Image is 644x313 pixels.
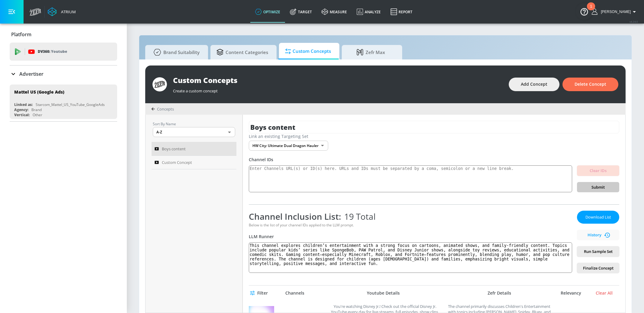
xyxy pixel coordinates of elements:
[48,7,76,16] a: Atrium
[11,31,31,38] p: Platform
[162,145,186,152] span: Boys content
[14,102,33,107] div: Linked as:
[152,142,236,156] a: Boys content
[10,85,117,119] div: Mattel US (Google Ads)Linked as:Starcom_Mattel_US_YouTube_GoogleAdsAgency:BrandVertical:Other
[352,1,386,23] a: Analyze
[582,265,614,272] span: Finalize Concept
[10,65,117,82] div: Advertiser
[324,290,443,296] div: Youtube Details
[576,3,593,20] button: Open Resource Center, 1 new notification
[285,44,331,59] span: Custom Concepts
[386,1,417,23] a: Report
[157,106,174,112] span: Concepts
[153,121,235,127] p: Sort By Name
[31,107,42,112] div: Brand
[577,211,619,224] button: Download List
[14,107,28,112] div: Agency:
[36,102,105,107] div: Starcom_Mattel_US_YouTube_GoogleAds
[14,112,30,117] div: Vertical:
[249,141,328,151] div: HW City: Ultimate Dual Dragon Hauler
[10,43,117,61] div: DV360: Youtube
[251,289,268,297] span: Filter
[162,159,192,166] span: Custom Concept
[38,48,67,55] p: DV360:
[317,1,352,23] a: measure
[598,10,631,14] span: login as: casey.cohen@zefr.com
[579,232,617,238] span: History
[577,263,619,273] button: Finalize Concept
[285,290,304,296] div: Channels
[630,20,638,23] span: v 4.24.0
[577,230,619,240] button: History
[509,78,559,91] button: Add Concept
[14,89,64,95] div: Mattel US (Google Ads)
[216,45,268,59] span: Content Categories
[10,26,117,43] div: Platform
[556,290,586,296] div: Relevancy
[59,9,76,14] div: Atrium
[51,48,67,55] p: Youtube
[250,1,285,23] a: optimize
[173,85,503,94] div: Create a custom concept
[341,211,376,222] span: 19 Total
[583,214,613,221] span: Download List
[590,6,592,14] div: 1
[521,81,547,88] span: Add Concept
[249,288,270,299] button: Filter
[575,81,606,88] span: Delete Concept
[19,71,43,77] p: Advertiser
[151,45,200,59] span: Brand Suitability
[577,246,619,257] button: Run Sample Set
[592,8,638,15] button: [PERSON_NAME]
[249,157,619,162] div: Channel IDs
[582,248,614,255] span: Run Sample Set
[562,78,618,91] button: Delete Concept
[577,165,619,176] button: Clear IDs
[249,242,572,273] textarea: This channel explores children’s entertainment with a strong focus on cartoons, animated shows, a...
[151,106,174,112] div: Concepts
[446,290,553,296] div: Zefr Details
[249,211,572,222] div: Channel Inclusion List:
[249,133,619,139] div: Link an existing Targeting Set
[152,156,236,170] a: Custom Concept
[582,167,614,174] span: Clear IDs
[33,112,42,117] div: Other
[173,75,503,85] div: Custom Concepts
[153,127,235,137] div: A-Z
[348,45,394,59] span: Zefr Max
[249,222,572,228] div: Below is the list of your channel IDs applied to the LLM prompt.
[249,234,572,239] div: LLM Runner
[589,290,619,296] div: Clear All
[285,1,317,23] a: Target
